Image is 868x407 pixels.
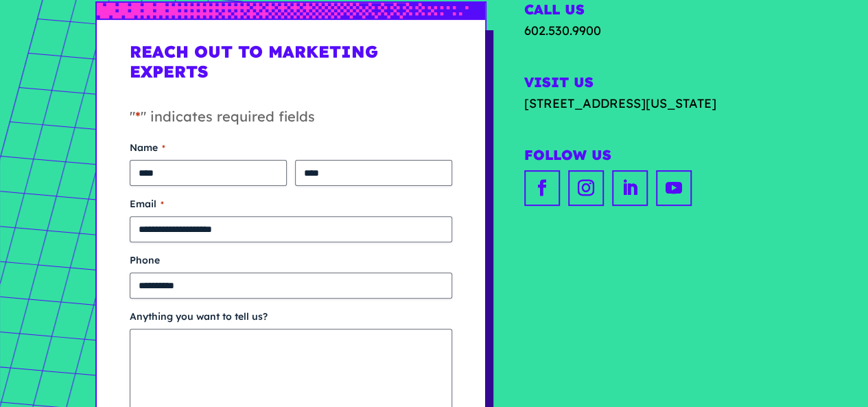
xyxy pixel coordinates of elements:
img: salesiqlogo_leal7QplfZFryJ6FIlVepeu7OftD7mt8q6exU6-34PB8prfIgodN67KcxXM9Y7JQ_.png [95,251,104,259]
label: Phone [130,253,452,267]
span: We are offline. Please leave us a message. [29,118,239,257]
img: logo_Zg8I0qSkbAqR2WFHt3p6CTuqpyXMFPubPcD2OT02zFN43Cy9FUNNG3NEPhM_Q1qe_.png [23,82,58,90]
a: facebook [524,170,560,206]
h2: Follow Us [524,147,773,167]
a: instagram [568,170,604,206]
a: [STREET_ADDRESS][US_STATE] [524,94,773,113]
em: Submit [201,314,249,332]
h2: Call Us [524,1,773,21]
textarea: Type your message and click 'Submit' [7,266,261,314]
label: Anything you want to tell us? [130,310,452,323]
h2: Visit Us [524,74,773,94]
em: Driven by SalesIQ [108,251,174,260]
div: Minimize live chat window [225,7,258,40]
a: youtube [656,170,692,206]
h1: Reach Out to Marketing Experts [130,42,452,93]
p: " " indicates required fields [130,106,452,141]
a: linkedin [612,170,648,206]
img: px-grad-blue-short.svg [97,3,485,19]
div: Leave a message [71,77,231,95]
a: 602.530.9900 [524,23,601,38]
legend: Name [130,141,165,154]
label: Email [130,197,452,211]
